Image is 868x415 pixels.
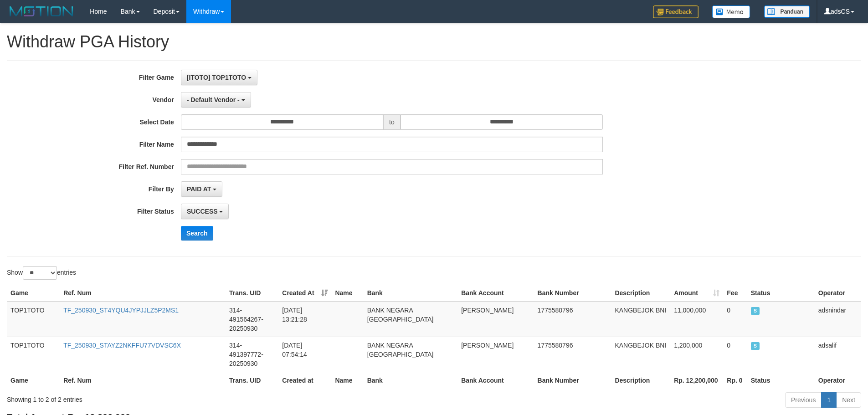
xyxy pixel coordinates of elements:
[653,5,699,18] img: Feedback.jpg
[815,372,861,389] th: Operator
[187,74,246,81] span: [ITOTO] TOP1TOTO
[611,372,670,389] th: Description
[7,302,60,337] td: TOP1TOTO
[278,302,331,337] td: [DATE] 13:21:28
[181,70,257,85] button: [ITOTO] TOP1TOTO
[7,391,355,404] div: Showing 1 to 2 of 2 entries
[457,302,534,337] td: [PERSON_NAME]
[181,92,251,108] button: - Default Vendor -
[364,285,457,302] th: Bank
[751,307,760,315] span: SUCCESS
[611,285,670,302] th: Description
[181,181,222,197] button: PAID AT
[670,372,723,389] th: Rp. 12,200,000
[747,285,815,302] th: Status
[764,5,810,18] img: panduan.png
[278,372,331,389] th: Created at
[534,302,611,337] td: 1775580796
[670,302,723,337] td: 11,000,000
[534,285,611,302] th: Bank Number
[670,337,723,372] td: 1,200,000
[226,285,278,302] th: Trans. UID
[836,392,861,408] a: Next
[364,302,457,337] td: BANK NEGARA [GEOGRAPHIC_DATA]
[751,342,760,350] span: SUCCESS
[7,266,76,280] label: Show entries
[181,204,229,219] button: SUCCESS
[723,302,747,337] td: 0
[723,372,747,389] th: Rp. 0
[815,337,861,372] td: adsalif
[187,208,218,215] span: SUCCESS
[181,226,213,241] button: Search
[7,285,60,302] th: Game
[383,114,401,130] span: to
[815,285,861,302] th: Operator
[611,302,670,337] td: KANGBEJOK BNI
[723,285,747,302] th: Fee
[7,337,60,372] td: TOP1TOTO
[364,372,457,389] th: Bank
[785,392,822,408] a: Previous
[534,337,611,372] td: 1775580796
[723,337,747,372] td: 0
[821,392,837,408] a: 1
[331,372,363,389] th: Name
[63,342,181,349] a: TF_250930_STAYZ2NKFFU77VDVSC6X
[187,185,211,193] span: PAID AT
[670,285,723,302] th: Amount: activate to sort column ascending
[60,285,226,302] th: Ref. Num
[60,372,226,389] th: Ref. Num
[23,266,57,280] select: Showentries
[7,372,60,389] th: Game
[226,372,278,389] th: Trans. UID
[712,5,750,18] img: Button%20Memo.svg
[187,96,240,103] span: - Default Vendor -
[815,302,861,337] td: adsnindar
[457,285,534,302] th: Bank Account
[226,337,278,372] td: 314-491397772-20250930
[611,337,670,372] td: KANGBEJOK BNI
[7,5,76,18] img: MOTION_logo.png
[63,307,179,314] a: TF_250930_ST4YQU4JYPJJLZ5P2MS1
[7,33,861,51] h1: Withdraw PGA History
[457,337,534,372] td: [PERSON_NAME]
[364,337,457,372] td: BANK NEGARA [GEOGRAPHIC_DATA]
[457,372,534,389] th: Bank Account
[747,372,815,389] th: Status
[278,337,331,372] td: [DATE] 07:54:14
[278,285,331,302] th: Created At: activate to sort column ascending
[331,285,363,302] th: Name
[226,302,278,337] td: 314-491564267-20250930
[534,372,611,389] th: Bank Number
